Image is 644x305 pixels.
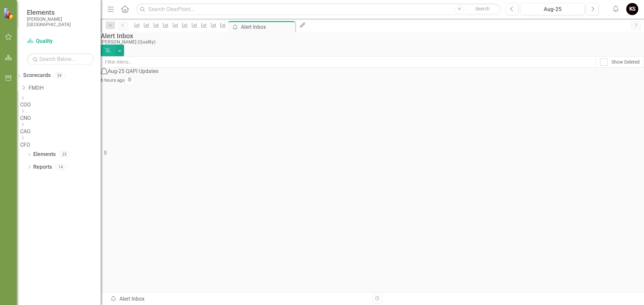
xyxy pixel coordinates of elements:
div: 39 [54,73,65,78]
a: CNO [20,115,101,122]
input: Filter Alerts... [101,56,596,68]
a: Quality [27,37,94,45]
div: 25 [59,152,70,157]
small: [PERSON_NAME][GEOGRAPHIC_DATA] [27,16,94,27]
input: Search ClearPoint... [136,3,501,15]
div: Alert Inbox [110,295,367,303]
span: Elements [27,8,94,16]
a: FMDH [29,84,101,92]
div: Aug-25 QAPI Updates [108,68,158,75]
button: KS [626,3,638,15]
a: Scorecards [23,72,51,79]
input: Search Below... [27,53,94,65]
span: Search [475,6,490,11]
div: Aug-25 [523,5,582,13]
div: 14 [55,164,66,170]
div: Show Deleted [611,59,640,65]
a: COO [20,101,101,109]
button: Search [466,4,499,14]
div: [PERSON_NAME] (Quality) [101,40,641,45]
a: Elements [33,151,56,158]
img: ClearPoint Strategy [3,8,15,19]
a: CFO [20,141,101,149]
button: Aug-25 [520,3,585,15]
a: CAO [20,128,101,136]
div: Alert Inbox [241,23,293,31]
small: 6 hours ago [101,77,125,83]
div: Alert Inbox [101,32,641,40]
a: Reports [33,163,52,171]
